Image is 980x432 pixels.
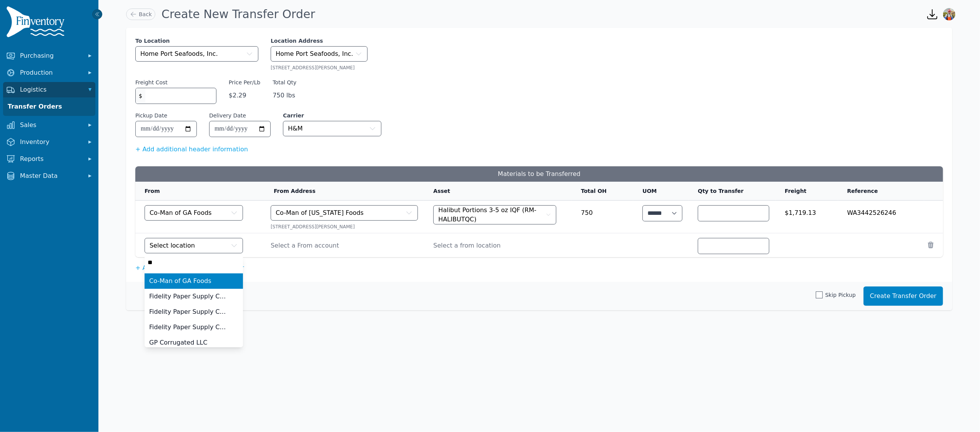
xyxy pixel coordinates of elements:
button: Remove [927,241,935,249]
button: Sales [3,117,95,133]
a: Transfer Orders [5,99,94,114]
label: Location Address [271,37,368,45]
button: Select location [145,238,243,253]
button: Reports [3,151,95,167]
h1: Create New Transfer Order [161,7,315,21]
button: Co-Man of GA Foods [145,205,243,221]
label: Price Per/Lb [229,79,260,86]
h3: Materials to be Transferred [135,166,943,182]
label: To Location [135,37,258,45]
div: [STREET_ADDRESS][PERSON_NAME] [271,224,418,230]
label: Freight Cost [135,79,168,86]
span: Select a from location [433,236,566,250]
button: Home Port Seafoods, Inc. [135,46,258,62]
label: Pickup Date [135,112,167,119]
img: Sera Wheeler [943,8,955,20]
th: From Address [265,182,424,201]
span: Master Data [20,171,82,181]
th: Reference [838,182,924,201]
a: Back [126,8,155,20]
span: Inventory [20,137,82,147]
td: WA3442526246 [838,201,924,233]
span: $2.29 [229,91,260,100]
button: Create Transfer Order [864,286,943,306]
th: Total OH [572,182,633,201]
span: Select location [150,241,195,250]
span: H&M [288,124,303,133]
th: Asset [424,182,572,201]
label: Carrier [283,112,381,119]
button: Home Port Seafoods, Inc. [271,46,368,62]
input: Select location [145,255,243,270]
span: Halibut Portions 3-5 oz IQF (RM-HALIBUTQC) [438,206,544,224]
span: Purchasing [20,51,82,60]
button: Production [3,65,95,80]
th: From [135,182,265,201]
img: Finventory [6,6,68,40]
button: + Add additional header information [135,145,248,154]
span: $ [136,88,145,104]
button: Co-Man of [US_STATE] Foods [271,205,418,221]
span: Logistics [20,85,82,94]
span: Home Port Seafoods, Inc. [276,49,353,59]
span: 750 lbs [273,91,296,100]
span: Co-Man of [US_STATE] Foods [276,208,364,218]
td: 750 [572,201,633,233]
span: Reports [20,154,82,164]
label: Delivery Date [209,112,246,119]
div: [STREET_ADDRESS][PERSON_NAME] [271,65,368,71]
td: $1,719.13 [775,201,838,233]
span: Co-Man of GA Foods [150,208,212,218]
button: Inventory [3,134,95,150]
span: Home Port Seafoods, Inc. [140,49,218,59]
button: Master Data [3,168,95,184]
button: Halibut Portions 3-5 oz IQF (RM-HALIBUTQC) [433,205,556,224]
label: Total Qty [273,79,296,86]
th: Qty to Transfer [689,182,775,201]
th: Freight [775,182,838,201]
button: H&M [283,121,381,136]
span: Sales [20,121,82,130]
span: Skip Pickup [825,291,855,299]
span: Select a From account [271,241,418,250]
th: UOM [633,182,689,201]
button: Logistics [3,82,95,97]
span: Production [20,68,82,77]
button: + Add Additional Assets to Transfer [135,263,244,273]
button: Purchasing [3,48,95,64]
